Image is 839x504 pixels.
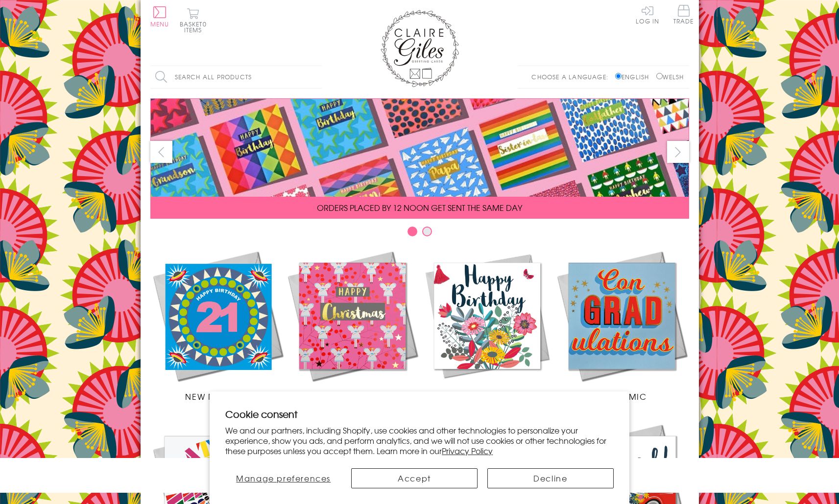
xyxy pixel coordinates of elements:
span: 0 items [184,20,207,34]
span: Manage preferences [236,472,331,484]
a: Trade [673,5,694,26]
button: next [667,141,689,163]
p: We and our partners, including Shopify, use cookies and other technologies to personalize your ex... [225,425,614,456]
span: Christmas [327,390,377,402]
input: Welsh [656,73,663,79]
input: English [615,73,622,79]
p: Choose a language: [531,72,613,81]
a: New Releases [150,249,285,402]
span: Academic [597,390,647,402]
button: Accept [351,468,478,488]
a: Birthdays [420,249,554,402]
span: ORDERS PLACED BY 12 NOON GET SENT THE SAME DAY [317,202,522,213]
span: Trade [673,5,694,24]
a: Log In [636,5,659,24]
span: Birthdays [463,390,510,402]
img: Claire Giles Greetings Cards [381,10,459,87]
button: Decline [487,468,614,488]
span: Menu [150,20,169,28]
label: Welsh [656,72,684,81]
input: Search [312,66,322,88]
span: New Releases [185,390,249,402]
div: Carousel Pagination [150,226,689,241]
h2: Cookie consent [225,407,614,421]
a: Christmas [285,249,420,402]
a: Privacy Policy [442,445,493,457]
button: Menu [150,6,169,27]
label: English [615,72,654,81]
button: Basket0 items [180,8,207,33]
a: Academic [554,249,689,402]
button: Carousel Page 2 [422,227,432,236]
button: Manage preferences [225,468,341,488]
input: Search all products [150,66,322,88]
button: prev [150,141,172,163]
button: Carousel Page 1 (Current Slide) [408,227,417,236]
